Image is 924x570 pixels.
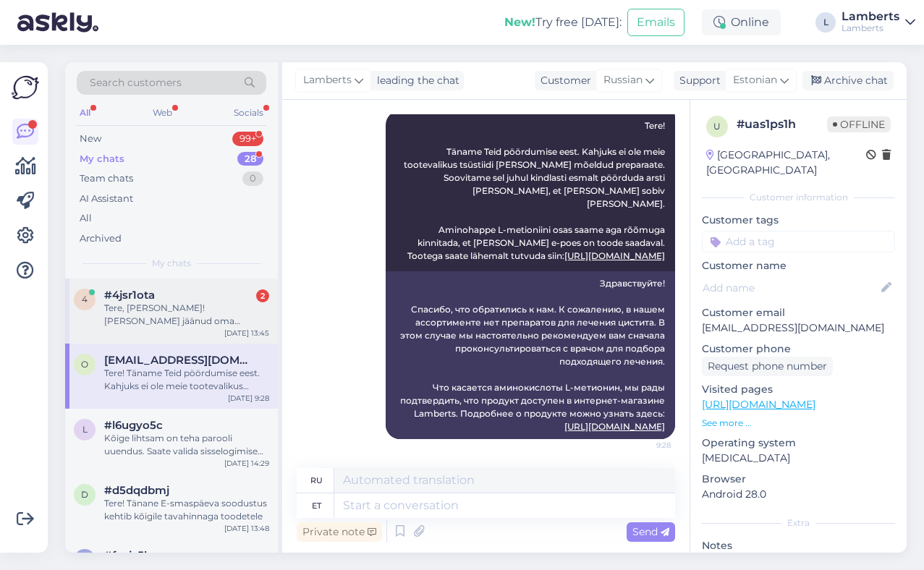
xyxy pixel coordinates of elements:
div: All [77,103,93,122]
div: Lamberts [842,11,899,22]
span: l [82,424,88,435]
span: 4 [82,294,88,305]
span: Send [632,525,669,538]
div: Customer information [702,191,895,204]
div: Team chats [80,171,133,186]
div: Archived [80,231,122,246]
div: Lamberts [842,22,899,34]
div: Support [674,73,721,88]
p: Customer name [702,258,895,273]
span: o [81,359,88,370]
p: Customer email [702,305,895,320]
img: Askly Logo [12,74,39,101]
div: 99+ [232,132,263,146]
p: Visited pages [702,382,895,397]
div: Socials [231,103,266,122]
div: L [815,12,836,33]
div: Archive chat [802,71,894,90]
div: # uas1ps1h [737,116,827,133]
div: Online [702,9,781,35]
button: Emails [627,9,684,36]
div: Request phone number [702,357,833,376]
div: All [80,211,92,226]
div: Try free [DATE]: [504,14,622,31]
div: AI Assistant [80,192,133,206]
a: LambertsLamberts [842,11,915,34]
span: Offline [827,116,891,132]
div: Tere, [PERSON_NAME]! [PERSON_NAME] jäänud oma kollageen kompleksi soodustellimusaga hiljaks? [104,302,269,328]
div: [DATE] 14:29 [224,458,269,469]
input: Add name [703,280,878,296]
span: My chats [152,257,191,270]
span: #d5dqdbmj [104,484,169,497]
a: [URL][DOMAIN_NAME] [702,398,815,411]
div: Tere! Täname Teid pöördumise eest. Kahjuks ei ole meie tootevalikus tsüstiidi [PERSON_NAME] mõeld... [104,367,269,393]
div: Tere! Tänane E-smaspäeva soodustus kehtib kõigile tavahinnaga toodetele [104,497,269,523]
span: #4jsr1ota [104,289,155,302]
span: Search customers [90,75,182,90]
p: Browser [702,472,895,487]
div: [GEOGRAPHIC_DATA], [GEOGRAPHIC_DATA] [706,148,866,178]
p: [MEDICAL_DATA] [702,451,895,466]
div: Private note [297,522,382,542]
p: See more ... [702,417,895,430]
span: 9:28 [616,440,671,451]
div: [DATE] 13:45 [224,328,269,339]
span: Estonian [733,72,777,88]
p: Notes [702,538,895,553]
div: 2 [256,289,269,302]
div: 0 [242,171,263,186]
div: Customer [535,73,591,88]
div: ru [310,468,323,493]
p: Android 28.0 [702,487,895,502]
span: Russian [603,72,643,88]
div: et [312,493,321,518]
div: Здравствуйте! Спасибо, что обратились к нам. К сожалению, в нашем ассортименте нет препаратов для... [386,271,675,439]
span: d [81,489,88,500]
div: [DATE] 13:48 [224,523,269,534]
p: Operating system [702,435,895,451]
p: Customer tags [702,213,895,228]
div: New [80,132,101,146]
div: leading the chat [371,73,459,88]
div: 28 [237,152,263,166]
div: Extra [702,516,895,529]
a: [URL][DOMAIN_NAME] [564,421,665,432]
span: Lamberts [303,72,352,88]
b: New! [504,15,535,29]
p: [EMAIL_ADDRESS][DOMAIN_NAME] [702,320,895,336]
div: Web [150,103,175,122]
input: Add a tag [702,231,895,252]
div: [DATE] 9:28 [228,393,269,404]
span: olgaist575@gmail.com [104,354,255,367]
span: u [713,121,721,132]
div: My chats [80,152,124,166]
span: Tere! Täname Teid pöördumise eest. Kahjuks ei ole meie tootevalikus tsüstiidi [PERSON_NAME] mõeld... [404,120,667,261]
p: Customer phone [702,341,895,357]
span: #fzxjz5kq [104,549,158,562]
span: #l6ugyo5c [104,419,163,432]
a: [URL][DOMAIN_NAME] [564,250,665,261]
div: Kõige lihtsam on teha parooli uuendus. Saate valida sisselogimise lehel "Unustasin parooli" , see... [104,432,269,458]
